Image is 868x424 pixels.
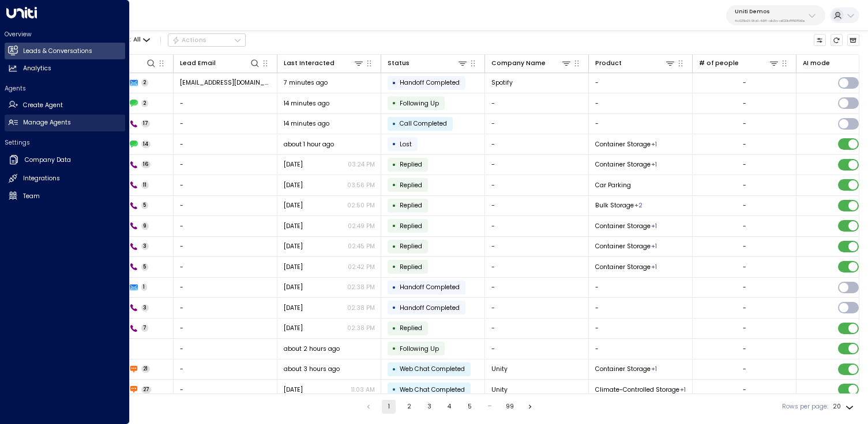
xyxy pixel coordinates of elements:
span: 14 minutes ago [284,99,329,108]
div: • [392,137,396,152]
td: - [589,93,693,113]
td: - [589,339,693,359]
span: about 2 hours ago [284,344,340,353]
td: - [485,93,589,113]
span: Sep 03, 2025 [284,222,303,230]
div: # of people [699,58,780,69]
span: 21 [141,365,151,373]
div: Last Interacted [284,58,335,69]
td: - [485,237,589,257]
span: Following Up [400,344,439,353]
div: - [743,344,746,353]
td: - [485,175,589,195]
div: # of people [699,58,739,69]
div: AI mode [803,58,830,69]
span: 14 [141,141,151,148]
p: 02:38 PM [347,324,375,332]
a: Create Agent [5,97,125,113]
span: 14 minutes ago [284,119,329,128]
div: Last Interacted [284,58,365,69]
span: Replied [400,160,422,169]
td: - [485,114,589,134]
div: • [392,280,396,295]
div: - [743,181,746,190]
span: Web Chat Completed [400,385,465,394]
div: Product [595,58,622,69]
h2: Analytics [23,64,51,73]
div: - [743,140,746,149]
span: Container Storage [595,222,651,230]
div: … [483,400,497,414]
span: Climate-Controlled Storage [595,385,679,394]
div: - [743,304,746,312]
span: Unity [491,385,508,394]
span: Replied [400,222,422,230]
span: Replied [400,242,422,251]
button: page 1 [382,400,396,414]
span: Unity [491,365,508,373]
div: • [392,259,396,274]
td: - [174,196,277,216]
div: - [743,385,746,394]
div: • [392,218,396,233]
div: Self Storage [651,222,657,230]
div: - [743,324,746,332]
td: - [589,298,693,318]
h2: Settings [5,138,125,147]
a: Company Data [5,151,125,169]
p: 02:49 PM [348,222,375,230]
span: Container Storage [595,160,651,169]
span: Car Parking [595,181,631,190]
span: Sep 03, 2025 [284,201,303,210]
td: - [174,380,277,400]
td: - [174,155,277,175]
span: 16 [141,161,151,168]
div: - [743,119,746,128]
h2: Manage Agents [23,118,71,127]
button: Go to page 4 [442,400,456,414]
button: Customize [814,34,826,47]
span: Replied [400,324,422,332]
span: Replied [400,201,422,210]
nav: pagination navigation [361,400,538,414]
span: 27 [141,386,152,393]
h2: Agents [5,84,125,93]
span: Replied [400,181,422,190]
span: Sep 04, 2025 [284,160,303,169]
div: Status [388,58,409,69]
span: 5 [141,202,149,209]
span: 2 [141,79,149,86]
a: Team [5,188,125,205]
div: - [743,99,746,108]
a: Manage Agents [5,115,125,131]
td: - [485,319,589,339]
p: 02:42 PM [348,263,375,271]
div: - [743,160,746,169]
button: Go to page 2 [402,400,416,414]
span: Lost [400,140,412,149]
td: - [589,114,693,134]
div: • [392,341,396,356]
div: Lead Email [180,58,216,69]
td: - [174,257,277,277]
span: Container Storage [595,365,651,373]
h2: Overview [5,30,125,39]
h2: Company Data [25,156,71,165]
span: Container Storage [595,242,651,251]
span: Sep 03, 2025 [284,304,303,312]
td: - [174,134,277,154]
span: All [133,36,141,43]
td: - [485,196,589,216]
td: - [174,359,277,380]
div: • [392,239,396,254]
span: 2 [141,100,149,107]
h2: Create Agent [23,101,63,110]
span: Sep 03, 2025 [284,283,303,291]
span: Handoff Completed [400,283,460,291]
td: - [174,298,277,318]
span: Container Storage [595,263,651,271]
span: Container Storage [595,140,651,149]
p: 02:45 PM [348,242,375,251]
td: - [589,73,693,93]
div: Company Name [491,58,572,69]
